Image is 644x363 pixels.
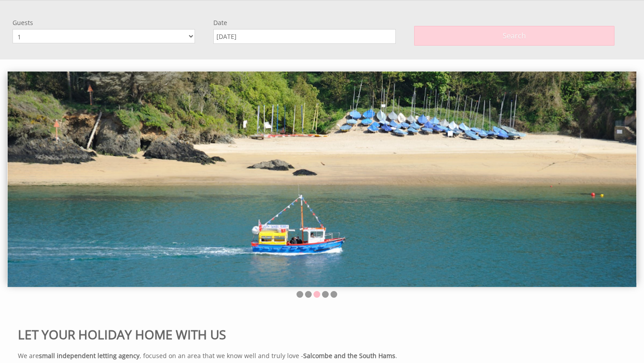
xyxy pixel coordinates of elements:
[213,18,396,27] label: Date
[303,351,395,360] strong: Salcombe and the South Hams
[18,351,615,360] p: We are , focused on an area that we know well and truly love - .
[503,31,526,41] span: Search
[414,26,615,46] button: Search
[18,326,615,343] h1: LET YOUR HOLIDAY HOME WITH US
[39,351,140,360] strong: small independent letting agency
[213,29,396,44] input: Arrival Date
[13,18,195,27] label: Guests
